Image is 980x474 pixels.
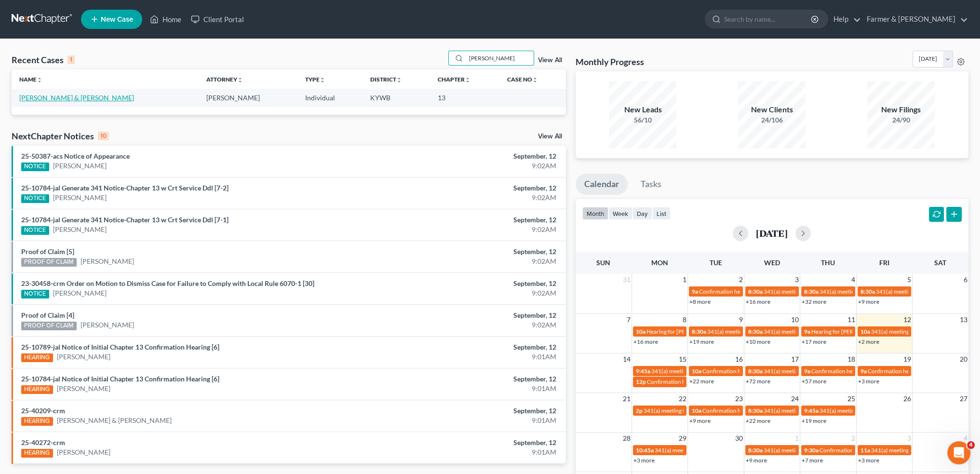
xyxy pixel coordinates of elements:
div: 9:01AM [384,384,556,393]
div: New Filings [867,104,935,115]
span: 11a [860,447,870,454]
span: Confirmation hearing for [PERSON_NAME] [819,447,929,454]
a: [PERSON_NAME] [53,161,107,171]
a: [PERSON_NAME] [53,193,107,203]
a: [PERSON_NAME] [57,352,110,362]
div: New Leads [609,104,676,115]
div: 56/10 [609,115,676,125]
div: 9:02AM [384,257,556,266]
span: 14 [622,353,631,365]
div: September, 12 [384,247,556,257]
a: [PERSON_NAME] & [PERSON_NAME] [19,94,134,102]
span: 20 [959,353,968,365]
div: 9:02AM [384,161,556,171]
span: 8:30a [748,367,763,375]
span: 10:45a [636,447,654,454]
div: 24/90 [867,115,935,125]
a: View All [538,57,562,64]
span: 12p [636,378,646,385]
div: NOTICE [21,163,49,171]
span: 9a [804,328,810,335]
span: 341(a) meeting for [PERSON_NAME] [871,328,964,335]
a: Tasks [632,174,670,195]
span: 341(a) meeting for [PERSON_NAME] [655,447,748,454]
i: unfold_more [37,77,42,83]
div: September, 12 [384,374,556,384]
div: September, 12 [384,342,556,352]
a: Proof of Claim [4] [21,311,74,319]
a: Farmer & [PERSON_NAME] [862,11,968,28]
span: 341(a) meeting for [PERSON_NAME] & [PERSON_NAME] [707,328,851,335]
div: HEARING [21,353,53,362]
div: NOTICE [21,226,49,235]
a: Attorneyunfold_more [206,76,242,83]
span: 8:30a [804,288,819,295]
span: Tue [710,258,722,267]
span: 8:30a [748,407,763,414]
a: 25-50387-acs Notice of Appearance [21,152,130,160]
a: +22 more [746,417,770,424]
span: Confirmation hearing for [PERSON_NAME] [702,407,812,414]
a: Nameunfold_more [19,76,42,83]
a: Proof of Claim [5] [21,247,74,256]
a: +10 more [746,338,770,345]
div: 1 [67,55,75,64]
div: 9:01AM [384,352,556,362]
span: 21 [622,393,631,405]
span: 8:30a [748,328,763,335]
span: 2p [636,407,643,414]
span: 341(a) meeting for [PERSON_NAME] & [PERSON_NAME] [764,367,908,375]
span: Mon [651,258,668,267]
button: list [652,207,671,220]
span: 17 [790,353,800,365]
span: 10a [692,367,701,375]
div: 9:01AM [384,447,556,457]
div: September, 12 [384,279,556,288]
button: month [582,207,608,220]
div: NOTICE [21,194,49,203]
span: 341(a) meeting for [PERSON_NAME] [764,407,857,414]
span: 22 [678,393,687,405]
a: [PERSON_NAME] & [PERSON_NAME] [57,416,172,425]
span: 4 [967,441,975,449]
div: 24/106 [738,115,805,125]
div: 9:02AM [384,225,556,234]
input: Search by name... [724,10,812,28]
span: 2 [738,274,744,285]
span: 8:30a [748,288,763,295]
input: Search by name... [466,51,534,65]
a: +32 more [802,298,826,305]
a: +8 more [689,298,711,305]
span: 9a [860,367,867,375]
div: 9:02AM [384,320,556,330]
a: 25-10789-jal Notice of Initial Chapter 13 Confirmation Hearing [6] [21,343,219,351]
div: PROOF OF CLAIM [21,322,77,330]
td: Individual [297,89,362,107]
a: Calendar [576,174,628,195]
td: [PERSON_NAME] [198,89,297,107]
a: [PERSON_NAME] [81,257,134,266]
span: 341(a) meeting for [PERSON_NAME] [764,328,857,335]
span: 1 [682,274,687,285]
span: 341(a) meeting for [PERSON_NAME] [764,288,857,295]
a: Help [829,11,861,28]
i: unfold_more [320,77,325,83]
span: 10a [636,328,645,335]
a: Home [145,11,186,28]
span: 10a [860,328,870,335]
span: 10a [692,407,701,414]
span: Hearing for [PERSON_NAME] & [PERSON_NAME] [646,328,773,335]
span: 30 [734,433,744,444]
a: [PERSON_NAME] [57,447,110,457]
div: September, 12 [384,151,556,161]
a: +2 more [858,338,879,345]
h2: [DATE] [756,228,788,238]
div: NextChapter Notices [12,130,109,142]
span: 15 [678,353,687,365]
a: +57 more [802,378,826,385]
button: day [632,207,652,220]
span: 11 [846,314,856,325]
div: September, 12 [384,438,556,447]
a: +3 more [858,378,879,385]
span: 5 [906,274,912,285]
